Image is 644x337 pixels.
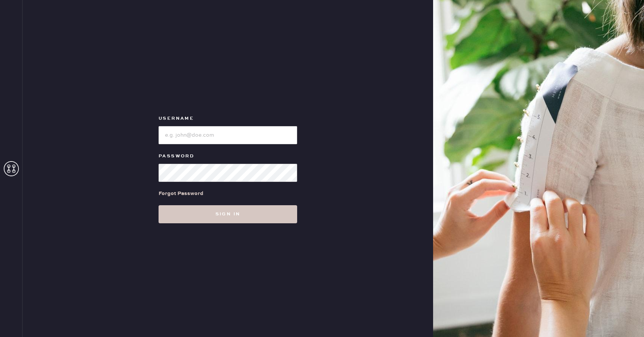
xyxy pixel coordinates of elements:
[159,205,297,223] button: Sign in
[159,114,297,123] label: Username
[159,182,203,205] a: Forgot Password
[159,152,297,161] label: Password
[159,189,203,198] div: Forgot Password
[159,126,297,144] input: e.g. john@doe.com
